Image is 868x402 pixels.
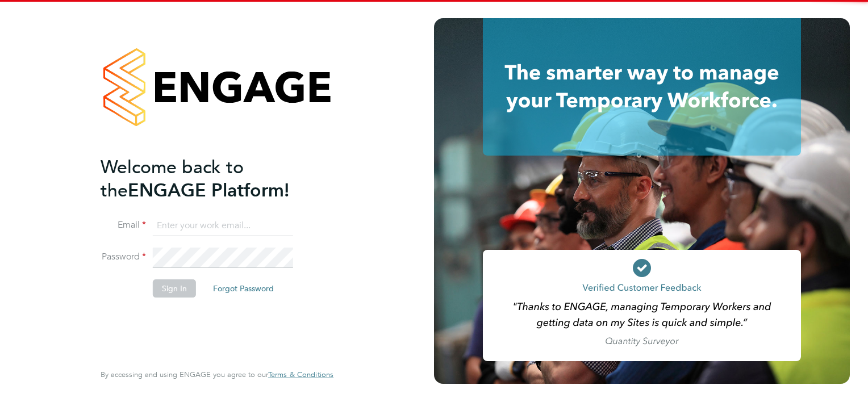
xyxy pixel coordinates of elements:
[101,370,333,379] span: By accessing and using ENGAGE you agree to our
[268,370,333,379] a: Terms & Conditions
[101,156,322,202] h2: ENGAGE Platform!
[101,251,146,263] label: Password
[101,219,146,231] label: Email
[153,279,196,298] button: Sign In
[153,216,293,236] input: Enter your work email...
[204,279,283,298] button: Forgot Password
[101,156,244,202] span: Welcome back to the
[268,370,333,379] span: Terms & Conditions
